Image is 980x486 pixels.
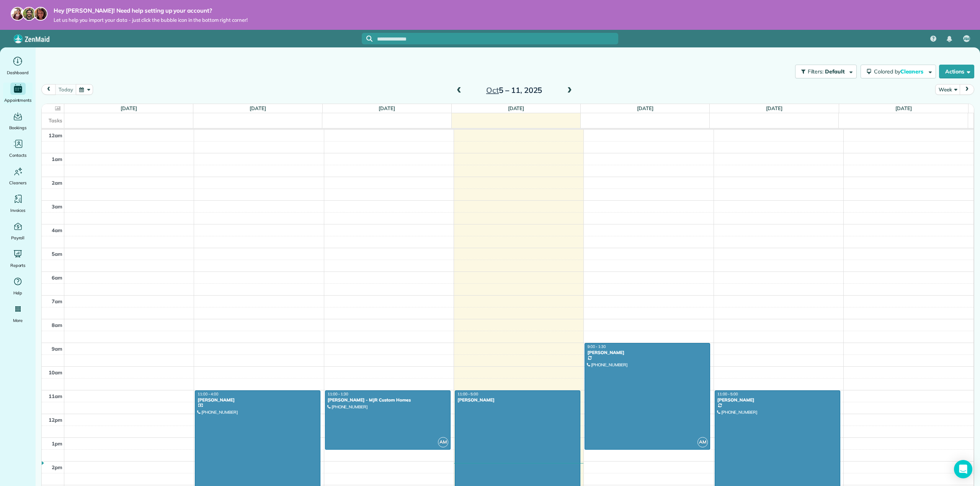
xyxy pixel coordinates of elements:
button: today [55,84,76,94]
a: [DATE] [121,105,137,111]
span: Reports [10,262,26,269]
img: michelle-19f622bdf1676172e81f8f8fba1fb50e276960ebfe0243fe18214015130c80e4.jpg [34,7,47,21]
a: [DATE] [379,105,395,111]
span: 2am [52,180,62,186]
a: Help [3,275,33,297]
h2: 5 – 11, 2025 [466,86,562,94]
img: maria-72a9807cf96188c08ef61303f053569d2e2a8a1cde33d635c8a3ac13582a053d.jpg [11,7,24,21]
button: Filters: Default [795,65,857,78]
img: jorge-587dff0eeaa6aab1f244e6dc62b8924c3b6ad411094392a53c71c6c4a576187d.jpg [22,7,36,21]
a: Payroll [3,220,33,242]
span: 11:00 - 1:30 [328,392,348,397]
strong: Hey [PERSON_NAME]! Need help setting up your account? [54,7,248,15]
div: Notifications [941,31,957,47]
button: prev [41,84,56,94]
span: Tasks [49,117,62,124]
svg: Focus search [366,36,372,42]
a: Cleaners [3,165,33,187]
div: [PERSON_NAME] [587,350,708,355]
span: 11am [49,393,62,399]
span: Cleaners [9,179,26,187]
span: Appointments [4,96,32,104]
span: 12pm [49,417,62,423]
span: Help [13,289,23,297]
span: Payroll [11,234,25,242]
span: 1pm [52,440,62,447]
span: 11:00 - 5:00 [457,392,478,397]
div: [PERSON_NAME] [197,397,318,403]
button: Week [935,84,960,94]
a: Bookings [3,110,33,132]
span: 9am [52,346,62,352]
span: 4am [52,227,62,233]
button: Focus search [362,36,372,42]
span: 2pm [52,464,62,470]
span: 11:00 - 5:00 [717,392,738,397]
a: Reports [3,248,33,269]
span: 1am [52,156,62,162]
span: 9:00 - 1:30 [587,344,606,349]
span: 7am [52,298,62,304]
span: Oct [486,85,499,95]
span: Default [825,68,845,75]
span: 8am [52,322,62,328]
span: Invoices [10,206,26,214]
a: [DATE] [637,105,653,111]
span: More [13,317,23,324]
span: Contacts [9,151,26,159]
span: Cleaners [900,68,925,75]
button: next [960,84,974,94]
a: [DATE] [766,105,782,111]
span: 3am [52,203,62,210]
div: [PERSON_NAME] [717,397,838,403]
span: Bookings [9,124,27,132]
a: Dashboard [3,55,33,76]
span: 10am [49,369,62,375]
span: Dashboard [7,69,29,76]
a: Filters: Default [791,65,857,78]
span: Colored by [874,68,926,75]
div: Open Intercom Messenger [954,460,972,478]
span: 12am [49,132,62,138]
span: Filters: [808,68,824,75]
a: [DATE] [895,105,912,111]
button: Colored byCleaners [861,65,936,78]
a: Appointments [3,83,33,104]
button: Actions [939,65,974,78]
nav: Main [924,30,980,47]
span: AM [697,437,708,447]
a: Invoices [3,193,33,214]
div: [PERSON_NAME] [457,397,578,403]
span: 6am [52,275,62,281]
div: [PERSON_NAME] - MJR Custom Homes [327,397,448,403]
span: 5am [52,251,62,257]
span: AM [964,36,970,42]
span: AM [438,437,448,447]
a: Contacts [3,138,33,159]
a: [DATE] [250,105,266,111]
span: 11:00 - 4:00 [198,392,218,397]
a: [DATE] [508,105,524,111]
span: Let us help you import your data - just click the bubble icon in the bottom right corner! [54,17,248,23]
